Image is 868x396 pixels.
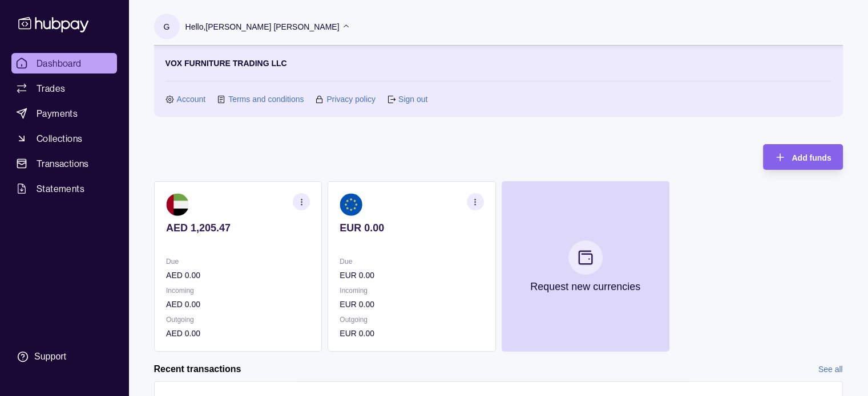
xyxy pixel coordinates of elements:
span: Payments [37,107,78,120]
p: EUR 0.00 [340,327,483,340]
div: Support [34,350,66,363]
p: Due [166,255,310,268]
img: eu [340,193,362,216]
a: See all [818,363,843,375]
p: AED 1,205.47 [166,222,310,234]
button: Request new currencies [501,181,669,352]
a: Transactions [11,153,117,174]
p: AED 0.00 [166,298,310,311]
p: EUR 0.00 [340,269,483,281]
a: Account [177,93,206,105]
img: ae [166,193,189,216]
a: Collections [11,128,117,149]
p: Outgoing [340,313,483,326]
a: Support [11,345,117,369]
span: Add funds [792,153,831,162]
a: Privacy policy [326,93,376,105]
a: Sign out [398,93,427,105]
p: Outgoing [166,313,310,326]
p: EUR 0.00 [340,222,483,234]
p: G [164,21,170,33]
span: Statements [37,182,84,195]
p: Due [340,255,483,268]
span: Transactions [37,157,89,170]
a: Terms and conditions [228,93,304,105]
p: Incoming [340,284,483,297]
a: Dashboard [11,53,117,74]
p: Incoming [166,284,310,297]
p: Request new currencies [530,280,640,293]
p: EUR 0.00 [340,298,483,311]
a: Statements [11,178,117,199]
button: Add funds [763,144,842,170]
span: Trades [37,81,65,95]
p: AED 0.00 [166,269,310,281]
span: Collections [37,132,82,145]
h2: Recent transactions [154,363,241,375]
p: VOX FURNITURE TRADING LLC [165,57,287,70]
p: AED 0.00 [166,327,310,340]
a: Payments [11,103,117,124]
span: Dashboard [37,56,82,70]
a: Trades [11,78,117,99]
p: Hello, [PERSON_NAME] [PERSON_NAME] [185,21,340,33]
